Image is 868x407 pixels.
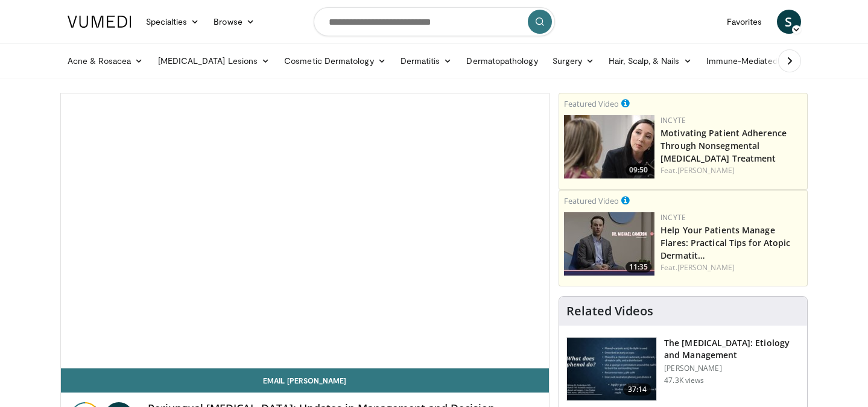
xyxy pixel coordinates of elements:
[677,165,735,175] a: [PERSON_NAME]
[777,10,801,34] a: S
[661,212,686,222] a: Incyte
[139,10,207,34] a: Specialties
[564,212,654,276] a: 11:35
[699,49,797,73] a: Immune-Mediated
[564,115,654,178] a: 09:50
[661,262,802,273] div: Feat.
[677,262,735,273] a: [PERSON_NAME]
[601,49,699,73] a: Hair, Scalp, & Nails
[564,212,654,276] img: 601112bd-de26-4187-b266-f7c9c3587f14.png.150x105_q85_crop-smart_upscale.jpg
[661,127,787,164] a: Motivating Patient Adherence Through Nonsegmental [MEDICAL_DATA] Treatment
[720,10,770,34] a: Favorites
[60,49,151,73] a: Acne & Rosacea
[206,10,262,34] a: Browse
[61,93,550,368] video-js: Video Player
[661,224,790,261] a: Help Your Patients Manage Flares: Practical Tips for Atopic Dermatit…
[68,16,131,28] img: VuMedi Logo
[664,364,800,373] p: [PERSON_NAME]
[566,304,653,318] h4: Related Videos
[393,49,460,73] a: Dermatitis
[564,98,619,109] small: Featured Video
[61,368,550,393] a: Email [PERSON_NAME]
[664,376,704,385] p: 47.3K views
[564,195,619,206] small: Featured Video
[151,49,277,73] a: [MEDICAL_DATA] Lesions
[459,49,545,73] a: Dermatopathology
[314,7,555,36] input: Search topics, interventions
[626,165,651,175] span: 09:50
[545,49,602,73] a: Surgery
[664,337,800,361] h3: The [MEDICAL_DATA]: Etiology and Management
[626,262,651,273] span: 11:35
[566,337,800,401] a: 37:14 The [MEDICAL_DATA]: Etiology and Management [PERSON_NAME] 47.3K views
[567,338,656,400] img: c5af237d-e68a-4dd3-8521-77b3daf9ece4.150x105_q85_crop-smart_upscale.jpg
[564,115,654,178] img: 39505ded-af48-40a4-bb84-dee7792dcfd5.png.150x105_q85_crop-smart_upscale.jpg
[623,383,652,396] span: 37:14
[661,165,802,176] div: Feat.
[661,115,686,125] a: Incyte
[277,49,393,73] a: Cosmetic Dermatology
